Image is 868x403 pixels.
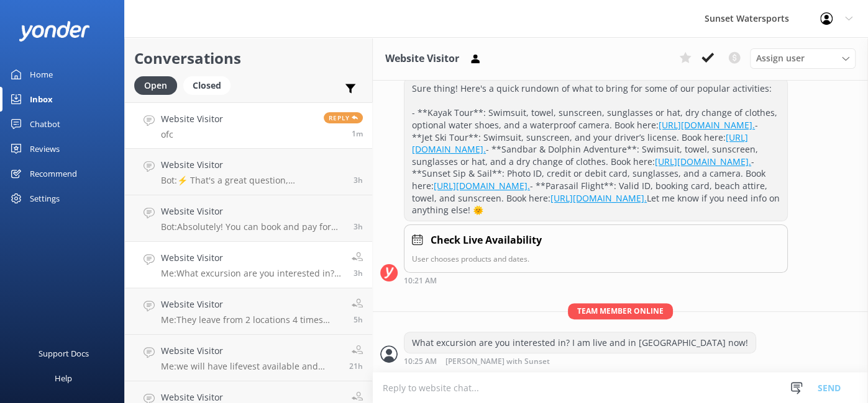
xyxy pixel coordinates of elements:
[161,361,340,372] p: Me: we will have lifevest available and professional crew on board
[161,112,223,126] h4: Website Visitor
[161,268,342,279] p: Me: What excursion are you interested in? I am live and in [GEOGRAPHIC_DATA] now!
[134,78,183,92] a: Open
[125,149,372,195] a: Website VisitorBot:⚡ That's a great question, unfortunately I do not know the answer. I'm going t...
[659,119,755,131] a: [URL][DOMAIN_NAME].
[39,341,89,366] div: Support Docs
[324,112,363,123] span: Reply
[161,298,342,311] h4: Website Visitor
[183,76,231,95] div: Closed
[161,175,344,186] p: Bot: ⚡ That's a great question, unfortunately I do not know the answer. I'm going to reach out to...
[161,314,342,325] p: Me: They leave from 2 locations 4 times perr day. When are you coming to [GEOGRAPHIC_DATA]?
[125,195,372,242] a: Website VisitorBot:Absolutely! You can book and pay for your sister-in-law and her friend to go o...
[30,161,77,186] div: Recommend
[385,51,459,67] h3: Website Visitor
[354,175,363,185] span: Sep 20 2025 10:21am (UTC -05:00) America/Cancun
[354,268,363,278] span: Sep 20 2025 09:25am (UTC -05:00) America/Cancun
[161,129,223,140] p: ofc
[30,136,60,161] div: Reviews
[183,78,237,92] a: Closed
[125,335,372,381] a: Website VisitorMe:we will have lifevest available and professional crew on board21h
[445,358,550,366] span: [PERSON_NAME] with Sunset
[30,62,53,87] div: Home
[30,87,53,112] div: Inbox
[404,332,756,353] div: What excursion are you interested in? I am live and in [GEOGRAPHIC_DATA] now!
[125,288,372,335] a: Website VisitorMe:They leave from 2 locations 4 times perr day. When are you coming to [GEOGRAPHI...
[412,131,748,156] a: [URL][DOMAIN_NAME].
[161,344,340,358] h4: Website Visitor
[404,358,437,366] strong: 10:25 AM
[30,112,60,136] div: Chatbot
[352,128,363,139] span: Sep 20 2025 01:19pm (UTC -05:00) America/Cancun
[134,46,363,70] h2: Conversations
[161,158,344,172] h4: Website Visitor
[161,205,344,218] h4: Website Visitor
[750,48,856,68] div: Assign User
[404,356,756,366] div: Sep 20 2025 09:25am (UTC -05:00) America/Cancun
[161,221,344,232] p: Bot: Absolutely! You can book and pay for your sister-in-law and her friend to go on the cruise e...
[134,76,177,95] div: Open
[404,276,788,285] div: Sep 20 2025 09:21am (UTC -05:00) America/Cancun
[19,21,90,42] img: yonder-white-logo.png
[655,156,751,167] a: [URL][DOMAIN_NAME].
[354,314,363,325] span: Sep 20 2025 07:58am (UTC -05:00) America/Cancun
[434,180,530,192] a: [URL][DOMAIN_NAME].
[349,361,363,371] span: Sep 19 2025 04:07pm (UTC -05:00) America/Cancun
[354,221,363,232] span: Sep 20 2025 09:48am (UTC -05:00) America/Cancun
[161,251,342,265] h4: Website Visitor
[568,303,673,319] span: Team member online
[756,51,805,65] span: Assign user
[125,242,372,288] a: Website VisitorMe:What excursion are you interested in? I am live and in [GEOGRAPHIC_DATA] now!3h
[412,253,780,265] p: User chooses products and dates.
[125,102,372,149] a: Website VisitorofcReply1m
[404,78,787,221] div: Sure thing! Here's a quick rundown of what to bring for some of our popular activities: - **Kayak...
[550,192,647,204] a: [URL][DOMAIN_NAME].
[30,186,60,211] div: Settings
[404,277,437,285] strong: 10:21 AM
[55,366,72,391] div: Help
[431,232,542,249] h4: Check Live Availability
